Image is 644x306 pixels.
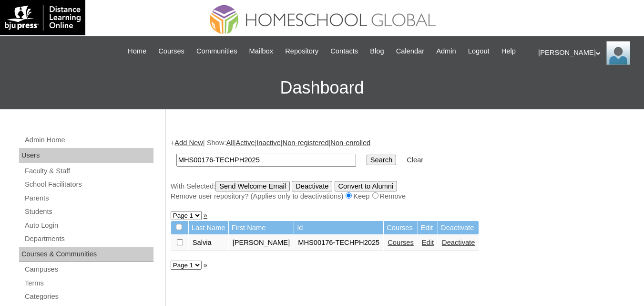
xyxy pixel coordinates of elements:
[24,233,153,245] a: Departments
[24,277,153,289] a: Terms
[538,41,634,65] div: [PERSON_NAME]
[245,46,278,57] a: Mailbox
[229,235,294,251] td: [PERSON_NAME]
[174,139,203,147] a: Add New
[330,46,358,57] span: Contacts
[468,46,490,57] span: Logout
[431,46,461,57] a: Admin
[280,46,323,57] a: Repository
[497,46,521,57] a: Help
[256,139,281,147] a: Inactive
[128,46,146,57] span: Home
[19,148,153,163] div: Users
[215,181,290,191] input: Send Welcome Email
[330,139,370,147] a: Non-enrolled
[24,264,153,275] a: Campuses
[606,41,630,65] img: Ariane Ebuen
[226,139,234,147] a: All
[24,165,153,177] a: Faculty & Staff
[24,291,153,303] a: Categories
[294,221,383,235] td: Id
[5,66,639,109] h3: Dashboard
[24,179,153,190] a: School Facilitators
[196,46,237,57] span: Communities
[171,181,634,201] div: With Selected:
[335,181,398,191] input: Convert to Alumni
[204,211,207,219] a: »
[24,220,153,232] a: Auto Login
[24,206,153,218] a: Students
[418,221,438,235] td: Edit
[422,239,434,246] a: Edit
[294,235,383,251] td: MHS00176-TECHPH2025
[365,46,388,57] a: Blog
[384,221,418,235] td: Courses
[189,221,228,235] td: Last Name
[388,239,414,246] a: Courses
[189,235,228,251] td: Salvia
[436,46,456,57] span: Admin
[5,5,81,31] img: logo-white.png
[249,46,274,57] span: Mailbox
[367,155,396,165] input: Search
[229,221,294,235] td: First Name
[158,46,184,57] span: Courses
[396,46,424,57] span: Calendar
[236,139,255,147] a: Active
[285,46,318,57] span: Repository
[501,46,516,57] span: Help
[463,46,494,57] a: Logout
[123,46,151,57] a: Home
[442,239,475,246] a: Deactivate
[176,154,356,167] input: Search
[438,221,479,235] td: Deactivate
[326,46,363,57] a: Contacts
[24,134,153,146] a: Admin Home
[19,247,153,262] div: Courses & Communities
[283,139,329,147] a: Non-registered
[24,192,153,204] a: Parents
[292,181,332,191] input: Deactivate
[370,46,384,57] span: Blog
[407,156,423,164] a: Clear
[204,261,207,269] a: »
[391,46,429,57] a: Calendar
[171,191,634,201] div: Remove user repository? (Applies only to deactivations) Keep Remove
[153,46,189,57] a: Courses
[192,46,242,57] a: Communities
[171,138,634,201] div: + | Show: | | | |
